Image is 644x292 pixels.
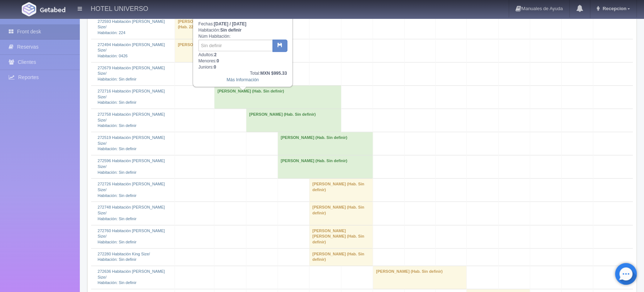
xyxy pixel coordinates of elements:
a: 272593 Habitación [PERSON_NAME] Size/Habitación: 224 [98,19,165,35]
b: MXN $995.33 [260,71,287,76]
td: [PERSON_NAME] (Hab. Sin definir) [246,108,341,132]
a: 272726 Habitación [PERSON_NAME] Size/Habitación: Sin definir [98,182,165,197]
a: 272760 Habitación [PERSON_NAME] Size/Habitación: Sin definir [98,229,165,244]
a: 272716 Habitación [PERSON_NAME] Size/Habitación: Sin definir [98,89,165,104]
td: [PERSON_NAME] (Hab. Sin definir) [278,155,373,178]
a: Más Información [226,77,259,82]
b: 0 [217,58,219,63]
td: [PERSON_NAME] (Hab. 224) [175,16,214,39]
td: [PERSON_NAME] (Hab. Sin definir) [309,248,373,266]
td: [PERSON_NAME] (Hab. Sin definir) [373,266,467,289]
a: 272519 Habitación [PERSON_NAME] Size/Habitación: Sin definir [98,135,165,151]
td: [PERSON_NAME] (Hab. Sin definir) [309,202,373,225]
a: 272679 Habitación [PERSON_NAME] Size/Habitación: Sin definir [98,66,165,81]
a: 272758 Habitación [PERSON_NAME] Size/Habitación: Sin definir [98,112,165,128]
td: [PERSON_NAME] (Hab. Sin definir) [214,85,341,108]
b: Sin definir [220,28,242,33]
a: 272596 Habitación [PERSON_NAME] Size/Habitación: Sin definir [98,159,165,174]
div: Total: [198,70,287,77]
img: Getabed [40,7,65,12]
span: Recepcion [601,6,627,11]
b: 2 [214,52,217,57]
b: 0 [214,65,216,70]
a: 272748 Habitación [PERSON_NAME] Size/Habitación: Sin definir [98,205,165,221]
td: [PERSON_NAME] (Hab. Sin definir) [278,132,373,155]
input: Sin definir [198,40,273,51]
h4: HOTEL UNIVERSO [91,4,148,13]
td: [PERSON_NAME] [PERSON_NAME] (Hab. Sin definir) [309,225,373,248]
a: 272280 Habitación King Size/Habitación: Sin definir [98,252,150,262]
div: Fechas: Habitación: Núm Habitación: Adultos: Menores: Juniors: [193,12,292,86]
td: [PERSON_NAME] (Hab. Sin definir) [309,178,373,202]
b: [DATE] / [DATE] [214,21,246,26]
img: Getabed [22,2,36,16]
a: 272494 Habitación [PERSON_NAME] Size/Habitación: 0426 [98,42,165,58]
td: [PERSON_NAME] (Hab. 0426) [175,39,246,62]
a: 272636 Habitación [PERSON_NAME] Size/Habitación: Sin definir [98,269,165,285]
